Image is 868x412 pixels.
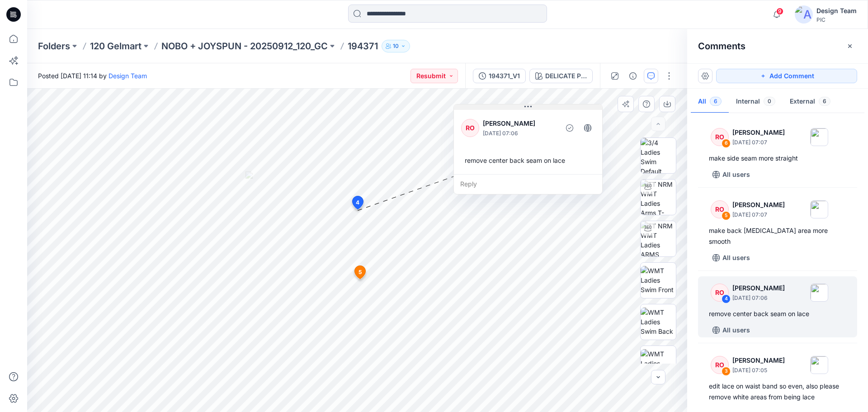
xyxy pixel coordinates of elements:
span: 6 [710,97,722,106]
div: 5 [722,211,731,220]
p: All users [722,325,750,336]
p: [DATE] 07:06 [483,129,557,138]
span: Posted [DATE] 11:14 by [38,71,147,81]
div: RO [461,119,479,137]
div: RO [711,356,729,374]
div: Reply [454,174,602,194]
button: All users [709,251,754,265]
span: 9 [776,8,783,15]
div: 4 [722,294,731,303]
button: 194371_V1 [473,69,526,83]
img: TT NRM WMT Ladies Arms T-POSE [641,180,676,215]
a: Folders [38,40,70,52]
button: 10 [382,40,410,52]
p: [DATE] 07:07 [732,210,785,219]
p: [PERSON_NAME] [732,127,785,138]
div: remove center back seam on lace [709,308,846,319]
button: All [691,90,729,114]
img: WMT Ladies Swim Back [641,308,676,336]
div: Design Team [816,5,857,16]
p: All users [722,169,750,180]
div: PIC [816,16,857,23]
button: All users [709,167,754,182]
p: [PERSON_NAME] [732,199,785,210]
img: 3/4 Ladies Swim Default [641,138,676,173]
div: DELICATE PINK [545,71,587,81]
img: WMT Ladies Swim Front [641,266,676,294]
div: remove center back seam on lace [461,152,595,169]
a: 120 Gelmart [90,40,142,52]
p: [DATE] 07:07 [732,138,785,147]
div: RO [711,128,729,146]
p: [PERSON_NAME] [732,355,785,366]
p: [DATE] 07:06 [732,294,785,303]
img: TT NRM WMT Ladies ARMS DOWN [641,221,676,256]
div: edit lace on waist band so even, also please remove white areas from being lace [709,381,846,403]
a: NOBO + JOYSPUN - 20250912_120_GC [161,40,328,52]
button: Details [626,69,640,83]
div: 6 [722,139,731,148]
button: Add Comment [716,69,857,83]
p: 194371 [348,40,378,52]
button: DELICATE PINK [529,69,593,83]
div: make back [MEDICAL_DATA] area more smooth [709,225,846,247]
h2: Comments [698,41,745,52]
span: 6 [819,97,830,106]
div: RO [711,284,729,302]
span: 5 [359,268,362,276]
div: RO [711,200,729,218]
p: [DATE] 07:05 [732,366,785,375]
button: Internal [729,90,783,114]
p: [PERSON_NAME] [483,118,557,129]
a: Design Team [108,72,147,80]
img: WMT Ladies Swim Left [641,349,676,378]
p: All users [722,252,750,263]
img: avatar [795,5,813,24]
p: 10 [393,41,399,51]
button: All users [709,323,754,337]
div: 194371_V1 [489,71,520,81]
span: 0 [764,97,775,106]
div: 3 [722,367,731,376]
p: [PERSON_NAME] [732,283,785,294]
span: 4 [356,199,359,207]
button: External [783,90,838,114]
div: make side seam more straight [709,153,846,164]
